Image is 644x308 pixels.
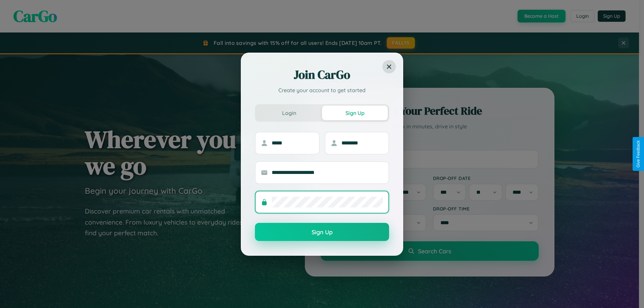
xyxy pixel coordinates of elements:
button: Login [256,106,322,120]
button: Sign Up [322,106,388,120]
h2: Join CarGo [255,67,389,83]
div: Give Feedback [636,140,641,168]
p: Create your account to get started [255,86,389,94]
button: Sign Up [255,223,389,241]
